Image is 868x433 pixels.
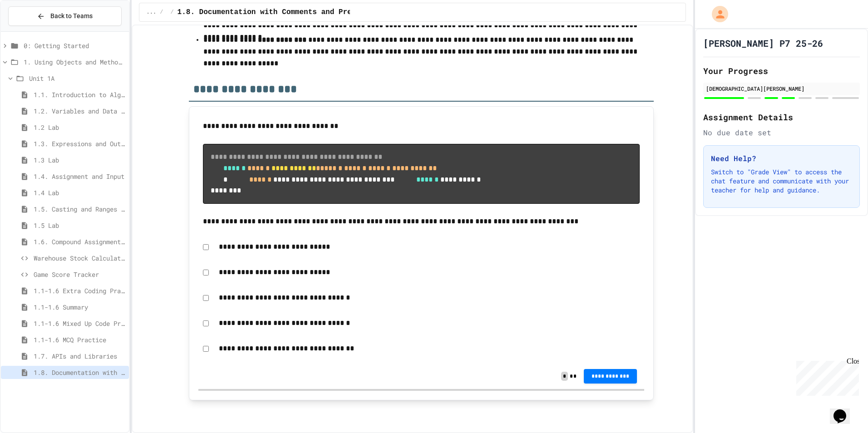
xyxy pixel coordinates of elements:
span: ... [147,9,157,16]
h1: [PERSON_NAME] P7 25-26 [703,37,823,49]
div: [DEMOGRAPHIC_DATA][PERSON_NAME] [706,84,857,93]
span: 1.5. Casting and Ranges of Values [34,204,125,214]
span: 1.1-1.6 Mixed Up Code Practice [34,319,125,328]
span: 1.3. Expressions and Output [New] [34,139,125,148]
div: My Account [702,4,730,25]
span: / [160,9,163,16]
span: Back to Teams [50,11,93,21]
span: 1.6. Compound Assignment Operators [34,237,125,246]
p: Switch to "Grade View" to access the chat feature and communicate with your teacher for help and ... [711,167,852,195]
span: 1.8. Documentation with Comments and Preconditions [34,368,125,377]
span: Game Score Tracker [34,270,125,279]
iframe: chat widget [830,397,859,424]
span: / [170,9,173,16]
span: 1.1-1.6 Summary [34,302,125,312]
span: 1.2 Lab [34,123,125,132]
h2: Your Progress [703,64,860,77]
h3: Need Help? [711,153,852,164]
span: 1.1-1.6 MCQ Practice [34,335,125,344]
span: 1. Using Objects and Methods [24,57,125,67]
h2: Assignment Details [703,111,860,123]
iframe: chat widget [793,357,859,396]
button: Back to Teams [8,6,122,26]
span: 1.4 Lab [34,188,125,197]
span: Unit 1A [29,74,125,83]
span: 1.3 Lab [34,155,125,165]
span: 1.5 Lab [34,221,125,230]
span: 1.4. Assignment and Input [34,172,125,181]
div: Chat with us now!Close [4,4,63,58]
div: No due date set [703,127,860,138]
span: Warehouse Stock Calculator [34,253,125,263]
span: 1.1. Introduction to Algorithms, Programming, and Compilers [34,90,125,99]
span: 1.7. APIs and Libraries [34,351,125,361]
span: 1.1-1.6 Extra Coding Practice [34,286,125,295]
span: 0: Getting Started [24,41,125,50]
span: 1.8. Documentation with Comments and Preconditions [178,7,395,18]
span: 1.2. Variables and Data Types [34,106,125,116]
